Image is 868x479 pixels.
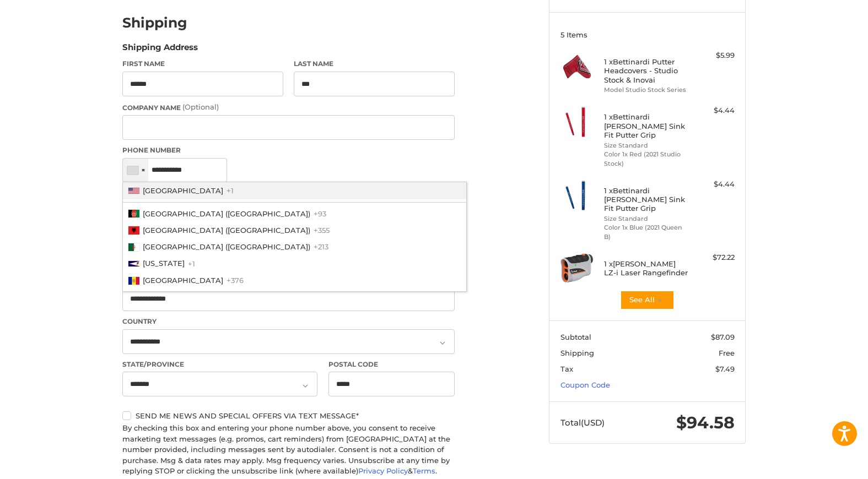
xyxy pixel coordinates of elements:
[560,333,591,341] span: Subtotal
[122,14,187,31] h2: Shipping
[691,105,735,116] div: $4.44
[604,223,688,241] li: Color 1x Blue (2021 Queen B)
[314,242,328,251] span: +213
[122,360,317,369] label: State/Province
[143,259,185,268] span: [US_STATE]
[294,59,455,69] label: Last Name
[122,423,455,477] div: By checking this box and entering your phone number above, you consent to receive marketing text ...
[143,209,310,218] span: [GEOGRAPHIC_DATA] (‫[GEOGRAPHIC_DATA]‬‎)
[604,112,688,139] h4: 1 x Bettinardi [PERSON_NAME] Sink Fit Putter Grip
[227,276,244,285] span: +376
[122,102,455,113] label: Company Name
[122,182,467,292] ul: List of countries
[560,349,594,357] span: Shipping
[719,349,735,357] span: Free
[227,186,234,195] span: +1
[604,141,688,150] li: Size Standard
[122,41,198,59] legend: Shipping Address
[143,226,310,235] span: [GEOGRAPHIC_DATA] ([GEOGRAPHIC_DATA])
[715,364,735,373] span: $7.49
[604,85,688,95] li: Model Studio Stock Series
[143,242,310,251] span: [GEOGRAPHIC_DATA] (‫[GEOGRAPHIC_DATA]‬‎)
[604,57,688,84] h4: 1 x Bettinardi Putter Headcovers - Studio Stock & Inovai
[413,466,435,475] a: Terms
[711,333,735,341] span: $87.09
[560,364,573,373] span: Tax
[604,186,688,213] h4: 1 x Bettinardi [PERSON_NAME] Sink Fit Putter Grip
[188,259,195,268] span: +1
[676,412,735,433] span: $94.58
[122,317,455,326] label: Country
[560,417,605,428] span: Total (USD)
[560,30,735,39] h3: 5 Items
[691,252,735,263] div: $72.22
[328,360,455,369] label: Postal Code
[604,150,688,168] li: Color 1x Red (2021 Studio Stock)
[560,380,610,389] a: Coupon Code
[604,214,688,224] li: Size Standard
[604,259,688,277] h4: 1 x [PERSON_NAME] LZ-i Laser Rangefinder
[143,186,223,195] span: [GEOGRAPHIC_DATA]
[122,145,455,155] label: Phone Number
[691,50,735,61] div: $5.99
[143,276,223,285] span: [GEOGRAPHIC_DATA]
[122,411,455,420] label: Send me news and special offers via text message*
[182,102,219,111] small: (Optional)
[358,466,408,475] a: Privacy Policy
[691,179,735,190] div: $4.44
[620,290,675,310] button: See All
[314,226,330,235] span: +355
[314,209,326,218] span: +93
[122,59,283,69] label: First Name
